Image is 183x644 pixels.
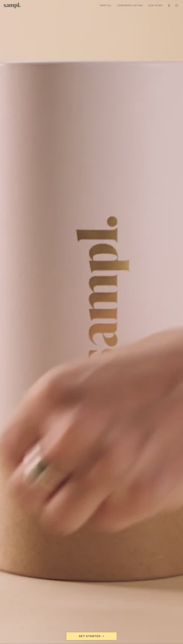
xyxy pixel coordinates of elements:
[99,3,113,8] a: Shop All
[4,3,21,8] img: Sampl logo
[79,634,101,638] span: Get Started
[66,632,117,640] a: Get Started
[116,3,144,8] a: Corporate Gifting
[147,3,164,8] a: Our Story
